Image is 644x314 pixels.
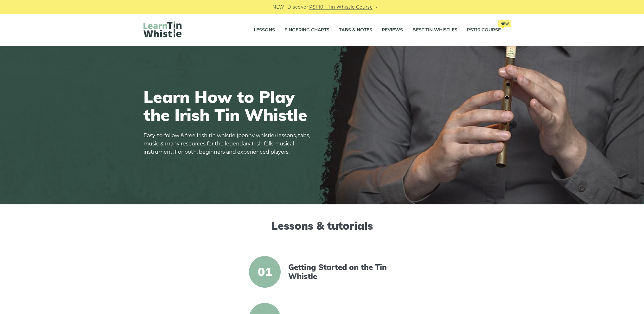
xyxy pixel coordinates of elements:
[412,22,457,38] a: Best Tin Whistles
[143,220,501,243] h2: Lessons & tutorials
[498,20,511,27] span: New
[284,22,329,38] a: Fingering Charts
[143,21,182,37] img: LearnTinWhistle.com
[143,88,315,124] h1: Learn How to Play the Irish Tin Whistle
[254,22,275,38] a: Lessons
[339,22,372,38] a: Tabs & Notes
[143,131,315,156] p: Easy-to-follow & free Irish tin whistle (penny whistle) lessons, tabs, music & many resources for...
[249,256,281,288] span: 01
[382,22,403,38] a: Reviews
[467,22,501,38] a: PST10 CourseNew
[288,263,397,281] a: Getting Started on the Tin Whistle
